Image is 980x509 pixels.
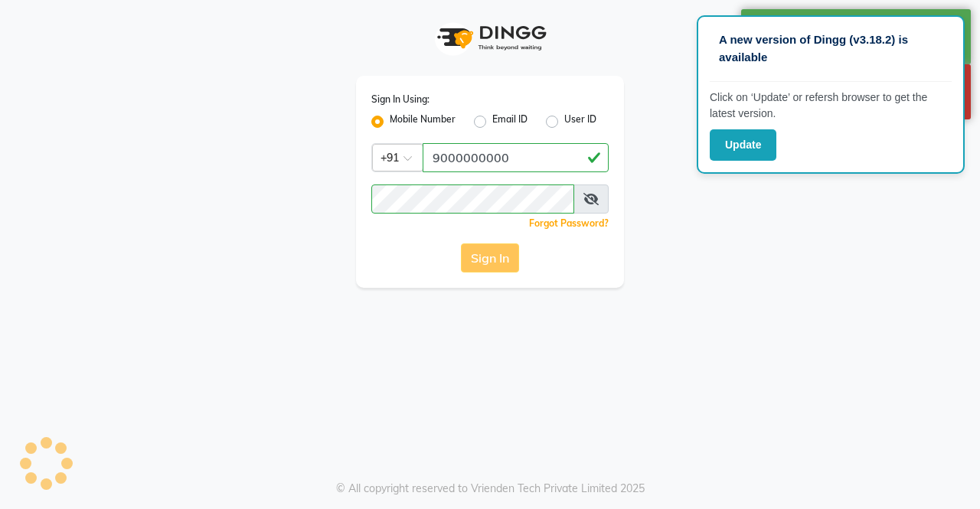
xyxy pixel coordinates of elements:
[719,31,942,66] p: A new version of Dingg (v3.18.2) is available
[710,90,952,122] p: Click on ‘Update’ or refersh browser to get the latest version.
[371,93,430,106] label: Sign In Using:
[492,113,528,131] label: Email ID
[390,113,456,131] label: Mobile Number
[371,184,574,214] input: Username
[423,143,609,172] input: Username
[710,129,776,161] button: Update
[529,217,609,229] a: Forgot Password?
[564,113,596,131] label: User ID
[429,15,551,60] img: logo1.svg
